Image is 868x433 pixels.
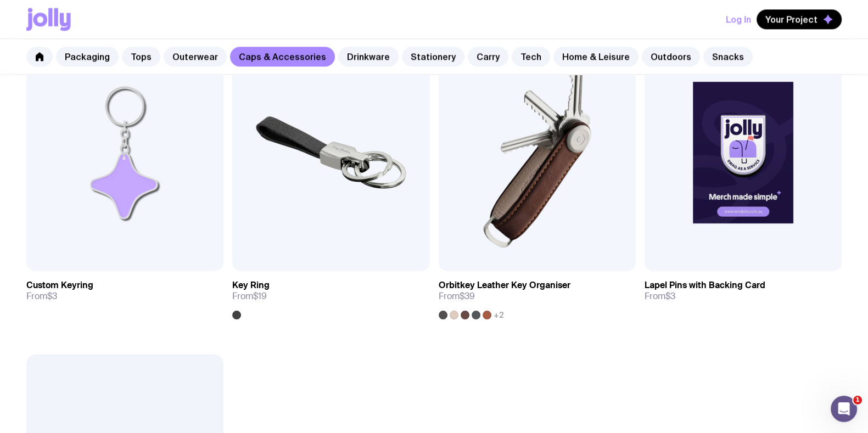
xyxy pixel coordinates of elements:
[47,290,57,302] span: $3
[232,291,267,302] span: From
[230,47,335,66] a: Caps & Accessories
[757,9,842,29] button: Your Project
[645,291,675,302] span: From
[122,47,160,66] a: Tops
[512,47,550,66] a: Tech
[553,47,639,66] a: Home & Leisure
[703,47,753,66] a: Snacks
[56,47,119,66] a: Packaging
[232,271,429,319] a: Key RingFrom$19
[665,290,675,302] span: $3
[645,271,842,311] a: Lapel Pins with Backing CardFrom$3
[460,290,475,302] span: $39
[645,280,765,291] h3: Lapel Pins with Backing Card
[439,280,570,291] h3: Orbitkey Leather Key Organiser
[253,290,267,302] span: $19
[232,280,270,291] h3: Key Ring
[26,271,223,311] a: Custom KeyringFrom$3
[26,291,57,302] span: From
[402,47,464,66] a: Stationery
[439,291,475,302] span: From
[26,280,93,291] h3: Custom Keyring
[765,14,817,25] span: Your Project
[726,9,751,29] button: Log In
[642,47,700,66] a: Outdoors
[853,396,862,404] span: 1
[439,271,636,319] a: Orbitkey Leather Key OrganiserFrom$39+2
[468,47,508,66] a: Carry
[494,311,504,319] span: +2
[338,47,399,66] a: Drinkware
[831,396,857,422] iframe: Intercom live chat
[164,47,227,66] a: Outerwear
